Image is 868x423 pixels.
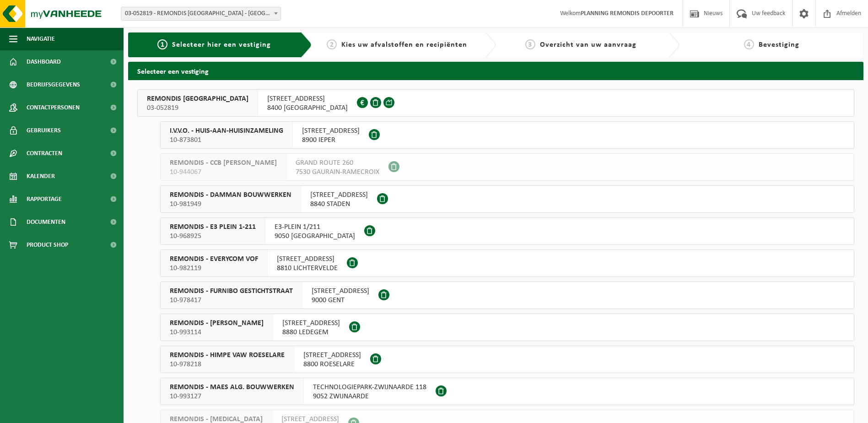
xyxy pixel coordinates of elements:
span: REMONDIS - [PERSON_NAME] [170,319,264,328]
span: 8880 LEDEGEM [282,328,340,337]
span: Contactpersonen [27,96,80,119]
span: 10-968925 [170,232,256,241]
span: 8400 [GEOGRAPHIC_DATA] [267,103,348,113]
button: REMONDIS - FURNIBO GESTICHTSTRAAT 10-978417 [STREET_ADDRESS]9000 GENT [160,282,854,309]
span: 10-873801 [170,136,283,145]
button: REMONDIS - HIMPE VAW ROESELARE 10-978218 [STREET_ADDRESS]8800 ROESELARE [160,346,854,373]
span: Kalender [27,165,55,188]
strong: PLANNING REMONDIS DEPOORTER [581,10,674,17]
span: [STREET_ADDRESS] [282,319,340,328]
span: 10-944067 [170,168,277,177]
span: REMONDIS - HIMPE VAW ROESELARE [170,351,285,360]
span: [STREET_ADDRESS] [302,126,360,136]
span: REMONDIS - FURNIBO GESTICHTSTRAAT [170,287,293,296]
span: 9000 GENT [312,296,369,305]
span: [STREET_ADDRESS] [312,287,369,296]
span: Documenten [27,211,65,233]
button: REMONDIS - EVERYCOM VOF 10-982119 [STREET_ADDRESS]8810 LICHTERVELDE [160,249,854,277]
span: 8810 LICHTERVELDE [277,264,338,273]
span: 8800 ROESELARE [303,360,361,369]
span: TECHNOLOGIEPARK-ZWIJNAARDE 118 [313,383,426,392]
span: Contracten [27,142,62,165]
span: 9052 ZWIJNAARDE [313,392,426,401]
span: 9050 [GEOGRAPHIC_DATA] [275,232,355,241]
span: REMONDIS - E3 PLEIN 1-211 [170,222,256,232]
span: E3-PLEIN 1/211 [275,222,355,232]
span: 8900 IEPER [302,136,360,145]
span: 10-978417 [170,296,293,305]
span: 10-978218 [170,360,285,369]
span: 8840 STADEN [310,200,368,209]
span: REMONDIS - MAES ALG. BOUWWERKEN [170,383,294,392]
span: 3 [525,39,535,49]
button: REMONDIS - E3 PLEIN 1-211 10-968925 E3-PLEIN 1/2119050 [GEOGRAPHIC_DATA] [160,217,854,245]
span: Bedrijfsgegevens [27,73,80,96]
span: I.V.V.O. - HUIS-AAN-HUISINZAMELING [170,126,283,136]
span: 2 [327,39,337,49]
span: Kies uw afvalstoffen en recipiënten [341,41,467,49]
span: Gebruikers [27,119,61,142]
span: Product Shop [27,233,68,256]
span: [STREET_ADDRESS] [310,190,368,200]
span: [STREET_ADDRESS] [303,351,361,360]
span: 4 [744,39,754,49]
span: Dashboard [27,50,61,73]
span: Bevestiging [759,41,799,49]
span: 10-982119 [170,264,258,273]
span: [STREET_ADDRESS] [277,255,338,264]
h2: Selecteer een vestiging [128,62,863,80]
span: REMONDIS - DAMMAN BOUWWERKEN [170,190,291,200]
button: I.V.V.O. - HUIS-AAN-HUISINZAMELING 10-873801 [STREET_ADDRESS]8900 IEPER [160,121,854,149]
span: 03-052819 - REMONDIS WEST-VLAANDEREN - OOSTENDE [121,7,281,21]
span: REMONDIS - EVERYCOM VOF [170,255,258,264]
span: 7530 GAURAIN-RAMECROIX [296,168,379,177]
span: REMONDIS - CCB [PERSON_NAME] [170,158,277,168]
span: 03-052819 - REMONDIS WEST-VLAANDEREN - OOSTENDE [121,7,280,20]
span: [STREET_ADDRESS] [267,94,348,103]
span: 10-993114 [170,328,264,337]
span: Navigatie [27,27,55,50]
span: 10-993127 [170,392,294,401]
button: REMONDIS - DAMMAN BOUWWERKEN 10-981949 [STREET_ADDRESS]8840 STADEN [160,185,854,213]
span: Overzicht van uw aanvraag [540,41,636,49]
span: 03-052819 [147,103,248,113]
button: REMONDIS [GEOGRAPHIC_DATA] 03-052819 [STREET_ADDRESS]8400 [GEOGRAPHIC_DATA] [137,89,854,117]
span: Selecteer hier een vestiging [172,41,271,49]
span: 10-981949 [170,200,291,209]
button: REMONDIS - MAES ALG. BOUWWERKEN 10-993127 TECHNOLOGIEPARK-ZWIJNAARDE 1189052 ZWIJNAARDE [160,378,854,405]
button: REMONDIS - [PERSON_NAME] 10-993114 [STREET_ADDRESS]8880 LEDEGEM [160,314,854,341]
span: 1 [157,39,167,49]
span: Rapportage [27,188,62,211]
span: GRAND ROUTE 260 [296,158,379,168]
span: REMONDIS [GEOGRAPHIC_DATA] [147,94,248,103]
